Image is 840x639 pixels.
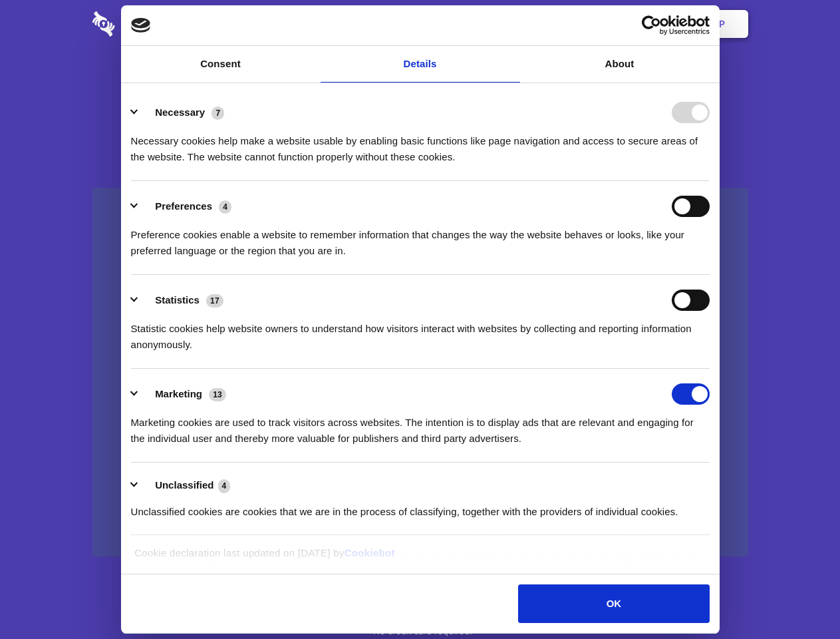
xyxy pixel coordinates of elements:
div: Cookie declaration last updated on [DATE] by [124,545,716,571]
a: Usercentrics Cookiebot - opens in a new window [593,15,710,35]
button: Necessary (7) [131,102,233,123]
span: 17 [206,294,223,308]
div: Preference cookies enable a website to remember information that changes the way the website beha... [131,217,710,259]
label: Necessary [155,106,205,118]
span: 7 [211,106,224,120]
h4: Auto-redaction of sensitive data, encrypted data sharing and self-destructing private chats. Shar... [92,121,748,165]
button: Unclassified (4) [131,477,239,494]
button: OK [518,584,709,623]
div: Unclassified cookies are cookies that we are in the process of classifying, together with the pro... [131,494,710,520]
a: Login [603,3,661,45]
img: logo [131,18,151,33]
label: Preferences [155,200,212,212]
a: Cookiebot [345,547,395,558]
div: Statistic cookies help website owners to understand how visitors interact with websites by collec... [131,311,710,353]
div: Necessary cookies help make a website usable by enabling basic functions like page navigation and... [131,123,710,165]
button: Statistics (17) [131,290,232,311]
h1: Eliminate Slack Data Loss. [92,60,748,108]
button: Preferences (4) [131,196,240,217]
span: 13 [209,388,226,401]
button: Marketing (13) [131,383,235,405]
a: Wistia video thumbnail [92,188,748,557]
a: Details [321,46,520,83]
span: 4 [219,200,231,214]
a: Contact [539,3,601,45]
iframe: Drift Widget Chat Controller [773,572,824,623]
span: 4 [218,479,231,493]
label: Statistics [155,294,200,306]
div: Marketing cookies are used to track visitors across websites. The intention is to display ads tha... [131,405,710,447]
a: Consent [121,46,321,83]
img: logo-wordmark-white-trans-d4663122ce5f474addd5e946df7df03e33cb6a1c49d2221995e7729f52c070b2.svg [92,11,206,37]
a: Pricing [390,3,448,45]
a: About [520,46,720,83]
label: Marketing [155,388,202,399]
